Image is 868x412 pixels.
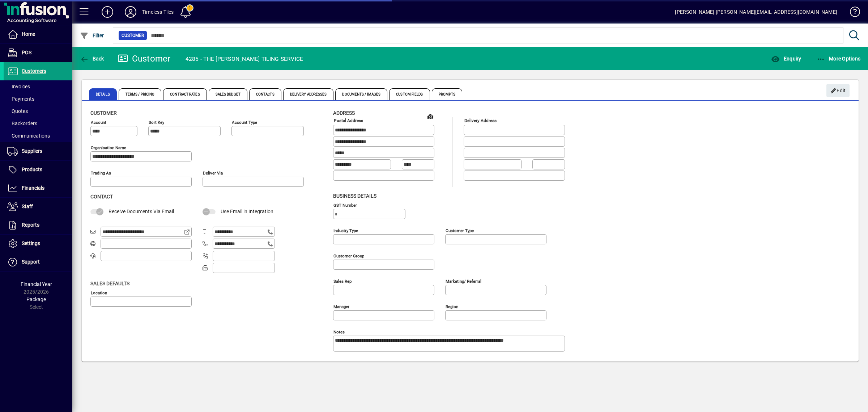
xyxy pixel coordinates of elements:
button: Filter [78,29,106,42]
app-page-header-button: Back [72,52,112,65]
a: Settings [4,235,72,253]
span: Business details [333,193,376,199]
span: Suppliers [22,148,42,154]
mat-label: Industry type [333,228,358,233]
mat-label: Account [91,120,106,125]
mat-label: Notes [333,329,345,334]
a: Quotes [4,105,72,117]
a: Support [4,253,72,271]
button: More Options [815,52,863,65]
span: Reports [22,222,39,228]
button: Add [96,5,119,18]
span: Contact [90,194,113,199]
span: Package [26,297,46,302]
a: View on map [425,110,436,122]
mat-label: Location [91,290,107,295]
span: Customers [22,68,46,74]
mat-label: Trading as [91,171,111,176]
mat-label: Region [446,304,458,309]
button: Enquiry [769,52,803,65]
a: Invoices [4,80,72,93]
span: Staff [22,203,33,209]
span: Communications [7,133,50,139]
mat-label: Manager [333,304,349,309]
span: Financials [22,185,44,191]
div: 4285 - THE [PERSON_NAME] TILING SERVICE [186,53,303,65]
span: Terms / Pricing [119,88,162,100]
span: Customer [122,32,144,39]
a: Knowledge Base [844,1,859,25]
span: Details [89,88,117,100]
span: Quotes [7,108,28,114]
a: Financials [4,179,72,197]
button: Back [78,52,106,65]
span: Use Email in Integration [221,209,273,214]
a: Backorders [4,117,72,130]
mat-label: Account Type [232,120,257,125]
span: Address [333,110,355,116]
span: Sales defaults [90,281,129,286]
button: Edit [826,84,850,97]
mat-label: Sales rep [333,278,352,283]
mat-label: Organisation name [91,145,126,150]
a: Suppliers [4,142,72,160]
a: Staff [4,198,72,216]
span: Documents / Images [335,88,387,100]
div: Customer [118,53,171,64]
mat-label: Deliver via [203,171,223,176]
span: Receive Documents Via Email [109,209,174,214]
mat-label: Sort key [149,120,164,125]
a: Communications [4,130,72,142]
span: Financial Year [21,281,52,287]
div: [PERSON_NAME] [PERSON_NAME][EMAIL_ADDRESS][DOMAIN_NAME] [675,6,837,18]
a: Payments [4,93,72,105]
mat-label: GST Number [333,202,357,207]
mat-label: Customer group [333,253,364,258]
span: Back [80,56,104,62]
mat-label: Marketing/ Referral [446,278,481,283]
a: Products [4,161,72,179]
a: Home [4,25,72,43]
button: Profile [119,5,142,18]
span: Edit [830,85,846,97]
span: Products [22,167,42,172]
span: Custom Fields [389,88,430,100]
span: Contract Rates [163,88,207,100]
span: Customer [90,110,117,116]
span: POS [22,50,31,55]
span: Delivery Addresses [283,88,334,100]
span: Enquiry [771,56,801,62]
span: Backorders [7,121,37,126]
a: POS [4,44,72,62]
span: Home [22,31,35,37]
span: Payments [7,96,34,102]
a: Reports [4,216,72,234]
span: More Options [817,56,861,62]
span: Support [22,259,40,265]
span: Settings [22,240,40,246]
mat-label: Customer type [446,228,474,233]
div: Timeless Tiles [142,6,174,18]
span: Invoices [7,84,30,89]
span: Prompts [432,88,463,100]
span: Filter [80,33,104,38]
span: Sales Budget [209,88,247,100]
span: Contacts [249,88,281,100]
